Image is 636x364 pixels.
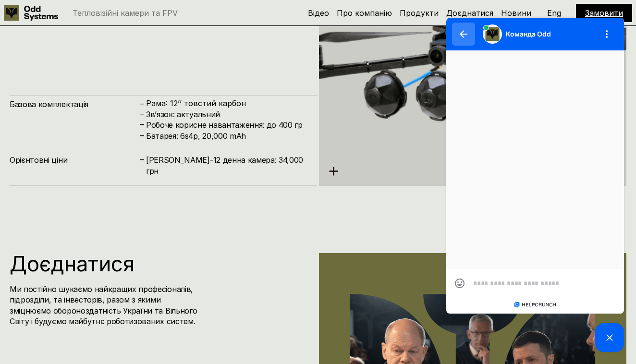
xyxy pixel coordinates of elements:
h4: – [140,109,144,119]
a: Доєднатися [446,8,493,18]
h4: Орієнтовні ціни [10,155,139,165]
h4: – [140,98,144,109]
a: Замовити [585,8,623,18]
h4: – [140,130,144,141]
a: Відео [308,8,329,18]
p: Eng [547,9,561,17]
h4: Робоче корисне навантаження: до 400 гр [146,120,307,130]
iframe: HelpCrunch [444,15,626,354]
a: Продукти [400,8,439,18]
a: Про компанію [337,8,392,18]
p: Рама: 12’’ товстий карбон [146,99,307,108]
h4: – [140,154,144,165]
h4: – [140,119,144,130]
h1: Доєднатися [10,253,299,274]
h4: Зв’язок: актуальний [146,109,307,120]
h4: Батарея: 6s4p, 20,000 mAh [146,131,307,141]
p: Тепловізійні камери та FPV [73,9,178,17]
h4: Базова комплектація [10,99,139,109]
a: Новини [501,8,531,18]
h4: Ми постійно шукаємо найкращих професіоналів, підрозділи, та інвесторів, разом з якими зміцнюємо о... [10,284,203,327]
h4: [PERSON_NAME]-12 денна камера: 34,000 грн [146,155,307,176]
